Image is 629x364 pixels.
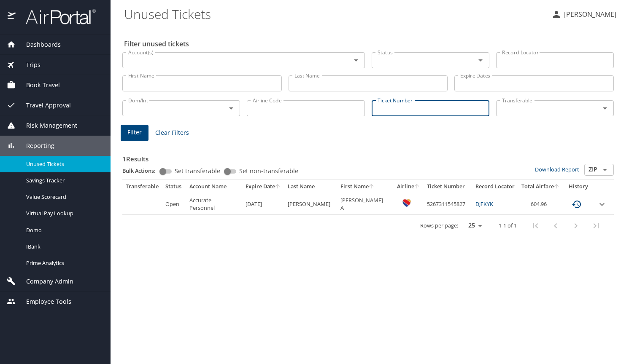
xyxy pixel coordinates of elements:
td: [DATE] [242,194,284,214]
a: Download Report [535,166,579,173]
span: Savings Tracker [26,177,100,185]
td: 604.96 [518,194,563,214]
button: Open [599,102,611,114]
span: Virtual Pay Lookup [26,209,100,217]
td: Open [162,194,186,214]
span: Reporting [16,141,54,150]
span: Clear Filters [155,128,189,138]
span: Filter [127,127,142,138]
span: Company Admin [16,277,73,286]
button: sort [554,184,560,190]
button: Open [225,102,237,114]
img: airportal-logo.png [16,8,96,25]
span: Value Scorecard [26,193,100,201]
th: Status [162,179,186,194]
p: Bulk Actions: [122,167,162,174]
p: Rows per page: [420,223,458,228]
span: Trips [16,60,40,70]
button: sort [275,184,281,190]
th: History [563,179,594,194]
span: Domo [26,226,100,234]
button: expand row [597,199,607,209]
img: icon-airportal.png [8,8,16,25]
th: Expire Date [242,179,284,194]
th: Last Name [284,179,337,194]
span: Set non-transferable [239,168,298,174]
span: Set transferable [175,168,220,174]
h2: Filter unused tickets [124,37,616,51]
button: Open [350,54,362,66]
td: 5267311545827 [424,194,472,214]
td: [PERSON_NAME] [284,194,337,214]
span: Book Travel [16,80,60,90]
div: Transferable [126,183,159,190]
th: Account Name [186,179,242,194]
h1: Unused Tickets [124,1,545,27]
button: Filter [121,125,148,141]
td: Accurate Personnel [186,194,242,214]
button: sort [414,184,420,190]
button: Open [475,54,486,66]
span: Dashboards [16,40,61,49]
button: [PERSON_NAME] [548,7,620,22]
span: Unused Tickets [26,160,100,168]
button: Clear Filters [152,125,192,141]
td: [PERSON_NAME] A [337,194,394,214]
span: Travel Approval [16,101,71,110]
button: sort [369,184,375,190]
span: IBank [26,243,100,251]
th: Ticket Number [424,179,472,194]
table: custom pagination table [122,179,614,237]
select: rows per page [462,219,485,232]
p: [PERSON_NAME] [562,9,616,19]
th: Airline [394,179,424,194]
span: Prime Analytics [26,259,100,267]
button: Open [599,164,611,176]
h3: 1 Results [122,149,614,164]
a: DJFKYK [475,200,493,208]
p: 1-1 of 1 [499,223,517,228]
img: bnYnzlNK7txYEDdZKaGJhU0uy2pBZGKU3ewuEsf2fAAMA9p6PmltIngwAAAAASUVORK5CYII= [402,199,411,207]
th: First Name [337,179,394,194]
span: Employee Tools [16,297,71,306]
span: Risk Management [16,121,77,130]
th: Record Locator [472,179,518,194]
th: Total Airfare [518,179,563,194]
